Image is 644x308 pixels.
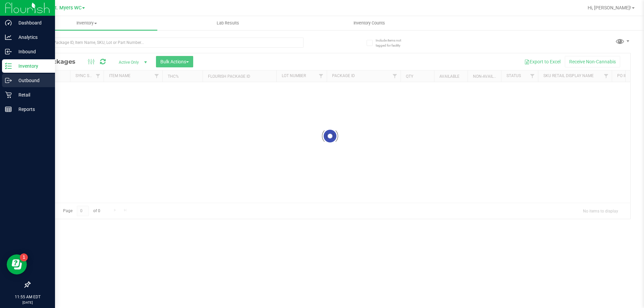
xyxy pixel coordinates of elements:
[3,294,52,300] p: 11:55 AM EDT
[299,16,440,30] a: Inventory Counts
[5,19,12,26] inline-svg: Dashboard
[52,5,82,11] span: Ft. Myers WC
[376,38,409,48] span: Include items not tagged for facility
[16,20,157,26] span: Inventory
[12,19,52,27] p: Dashboard
[16,16,157,30] a: Inventory
[5,48,12,55] inline-svg: Inbound
[12,76,52,84] p: Outbound
[5,91,12,98] inline-svg: Retail
[208,20,248,26] span: Lab Results
[12,105,52,113] p: Reports
[5,34,12,41] inline-svg: Analytics
[5,63,12,69] inline-svg: Inventory
[12,48,52,56] p: Inbound
[12,62,52,70] p: Inventory
[3,300,52,305] p: [DATE]
[157,16,299,30] a: Lab Results
[5,106,12,113] inline-svg: Reports
[30,38,304,48] input: Search Package ID, Item Name, SKU, Lot or Part Number...
[20,253,28,261] iframe: Resource center unread badge
[344,20,394,26] span: Inventory Counts
[588,5,631,10] span: Hi, [PERSON_NAME]!
[12,33,52,41] p: Analytics
[12,91,52,99] p: Retail
[7,254,27,274] iframe: Resource center
[5,77,12,84] inline-svg: Outbound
